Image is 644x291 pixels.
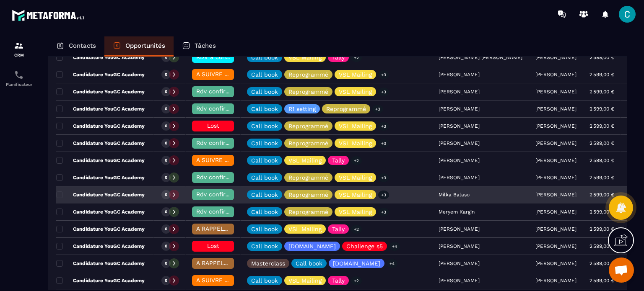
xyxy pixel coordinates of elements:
[196,139,244,146] span: Rdv confirmé ✅
[535,106,576,112] p: [PERSON_NAME]
[207,242,219,249] span: Lost
[339,72,372,77] p: VSL Mailing
[535,209,576,215] p: [PERSON_NAME]
[535,260,576,266] p: [PERSON_NAME]
[535,123,576,129] p: [PERSON_NAME]
[589,72,614,77] p: 2 599,00 €
[196,54,267,60] span: RDV à conf. A RAPPELER
[288,89,328,95] p: Reprogrammé
[2,82,36,87] p: Planificateur
[56,71,145,78] p: Candidature YouGC Academy
[535,192,576,198] p: [PERSON_NAME]
[589,89,614,95] p: 2 599,00 €
[535,243,576,249] p: [PERSON_NAME]
[165,260,167,266] p: 0
[288,226,322,232] p: VSL Mailing
[165,72,167,77] p: 0
[609,258,634,283] div: Ouvrir le chat
[589,140,614,146] p: 2 599,00 €
[2,34,36,64] a: formationformationCRM
[251,278,278,283] p: Call book
[2,64,36,93] a: schedulerschedulerPlanificateur
[196,225,291,232] span: A RAPPELER/GHOST/NO SHOW✖️
[251,192,278,198] p: Call book
[165,54,167,60] p: 0
[14,70,24,80] img: scheduler
[196,88,244,95] span: Rdv confirmé ✅
[535,72,576,77] p: [PERSON_NAME]
[196,277,232,283] span: A SUIVRE ⏳
[251,260,285,266] p: Masterclass
[56,174,145,181] p: Candidature YouGC Academy
[56,140,145,147] p: Candidature YouGC Academy
[165,209,167,215] p: 0
[195,42,216,49] p: Tâches
[207,122,219,129] span: Lost
[339,175,372,180] p: VSL Mailing
[535,54,576,60] p: [PERSON_NAME]
[589,157,614,163] p: 2 599,00 €
[251,226,278,232] p: Call book
[56,123,145,129] p: Candidature YouGC Academy
[56,106,145,112] p: Candidature YouGC Academy
[196,157,232,163] span: A SUIVRE ⏳
[339,140,372,146] p: VSL Mailing
[332,278,345,283] p: Tally
[125,42,165,49] p: Opportunités
[251,140,278,146] p: Call book
[196,208,244,215] span: Rdv confirmé ✅
[56,260,145,267] p: Candidature YouGC Academy
[372,105,383,113] p: +3
[351,156,362,165] p: +2
[56,191,145,198] p: Candidature YouGC Academy
[104,36,174,57] a: Opportunités
[535,175,576,180] p: [PERSON_NAME]
[288,54,322,60] p: VSL Mailing
[165,106,167,112] p: 0
[288,157,322,163] p: VSL Mailing
[288,175,328,180] p: Reprogrammé
[56,243,145,250] p: Candidature YouGC Academy
[56,157,145,164] p: Candidature YouGC Academy
[378,70,389,79] p: +3
[56,88,145,95] p: Candidature YouGC Academy
[196,71,232,77] span: A SUIVRE ⏳
[288,106,316,112] p: R1 setting
[2,53,36,57] p: CRM
[589,278,614,283] p: 2 599,00 €
[351,276,362,285] p: +2
[288,243,336,249] p: [DOMAIN_NAME]
[589,123,614,129] p: 2 599,00 €
[196,174,244,180] span: Rdv confirmé ✅
[378,88,389,96] p: +3
[288,123,328,129] p: Reprogrammé
[165,243,167,249] p: 0
[165,89,167,95] p: 0
[378,191,389,199] p: +3
[326,106,366,112] p: Reprogrammé
[332,226,345,232] p: Tally
[288,209,328,215] p: Reprogrammé
[296,260,322,266] p: Call book
[589,260,614,266] p: 2 599,00 €
[196,191,244,198] span: Rdv confirmé ✅
[14,41,24,51] img: formation
[589,209,614,215] p: 2 599,00 €
[165,157,167,163] p: 0
[165,175,167,180] p: 0
[56,226,145,232] p: Candidature YouGC Academy
[251,209,278,215] p: Call book
[339,89,372,95] p: VSL Mailing
[589,175,614,180] p: 2 599,00 €
[332,157,345,163] p: Tally
[333,260,380,266] p: [DOMAIN_NAME]
[165,278,167,283] p: 0
[251,106,278,112] p: Call book
[346,243,383,249] p: Challenge s5
[196,105,244,112] span: Rdv confirmé ✅
[535,140,576,146] p: [PERSON_NAME]
[251,157,278,163] p: Call book
[56,54,145,61] p: Candidature YouGC Academy
[389,242,400,251] p: +4
[251,72,278,77] p: Call book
